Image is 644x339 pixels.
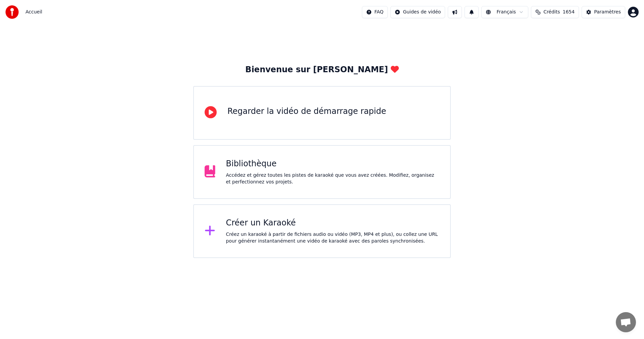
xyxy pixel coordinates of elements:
[582,6,625,18] button: Paramètres
[226,172,440,185] div: Accédez et gérez toutes les pistes de karaoké que vous avez créées. Modifiez, organisez et perfec...
[25,9,42,15] nav: breadcrumb
[226,159,440,169] div: Bibliothèque
[226,231,440,245] div: Créez un karaoké à partir de fichiers audio ou vidéo (MP3, MP4 et plus), ou collez une URL pour g...
[362,6,388,18] button: FAQ
[531,6,579,18] button: Crédits1654
[226,218,440,228] div: Créer un Karaoké
[227,106,386,117] div: Regarder la vidéo de démarrage rapide
[594,9,621,15] div: Paramètres
[563,9,575,15] span: 1654
[616,312,636,332] div: Ouvrir le chat
[5,5,19,19] img: youka
[245,65,398,75] div: Bienvenue sur [PERSON_NAME]
[390,6,445,18] button: Guides de vidéo
[25,9,42,15] span: Accueil
[543,9,560,15] span: Crédits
